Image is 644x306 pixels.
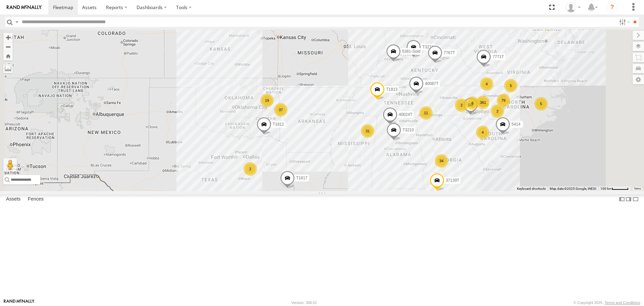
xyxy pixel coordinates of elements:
label: Fences [24,195,47,204]
label: Map Settings [633,75,644,84]
a: Terms (opens in new tab) [634,187,641,190]
div: 31 [361,124,374,138]
div: 37 [274,103,287,117]
label: Assets [3,195,24,204]
div: 2 [455,98,468,112]
label: Hide Summary Table [632,194,639,204]
div: Version: 308.01 [291,301,317,305]
label: Search Query [14,17,19,27]
button: Zoom in [3,33,13,42]
span: 7767T [444,50,455,55]
button: Drag Pegman onto the map to open Street View [3,158,17,172]
div: 79 [497,94,510,107]
button: Map Scale: 100 km per 46 pixels [598,186,631,191]
div: 5 [504,79,518,92]
span: 7771T [492,54,504,59]
label: Dock Summary Table to the Right [625,194,632,204]
span: T1812 [273,122,284,127]
div: 2 [244,162,257,176]
button: Zoom out [3,42,13,51]
div: 34 [435,154,448,168]
div: 361 [476,96,490,109]
button: Zoom Home [3,51,13,60]
div: 2 [491,104,504,118]
div: © Copyright 2025 - [574,301,640,305]
div: 5 [534,97,548,111]
div: 19 [260,94,274,107]
div: Dwight Wallace [563,2,583,12]
span: Map data ©2025 Google, INEGI [550,187,596,190]
a: Visit our Website [4,299,35,306]
button: Keyboard shortcuts [517,186,546,191]
span: T3210 [402,128,414,132]
div: 4 [476,126,489,139]
span: 5381-Sold [402,49,421,54]
label: Measure [3,64,13,73]
div: 11 [419,106,433,120]
div: 4 [480,77,493,91]
span: T3213 [422,45,434,50]
span: T1813 [386,87,397,92]
span: 40087T [425,82,439,86]
i: ? [607,2,618,13]
span: T1817 [296,176,308,180]
span: 37139T [446,178,460,183]
span: 5414 [512,122,521,127]
span: 100 km [600,187,612,190]
div: 6 [466,96,479,110]
img: rand-logo.svg [7,5,42,10]
span: 40024T [399,112,413,117]
label: Dock Summary Table to the Left [619,194,625,204]
label: Search Filter Options [616,17,631,27]
a: Terms and Conditions [605,301,640,305]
